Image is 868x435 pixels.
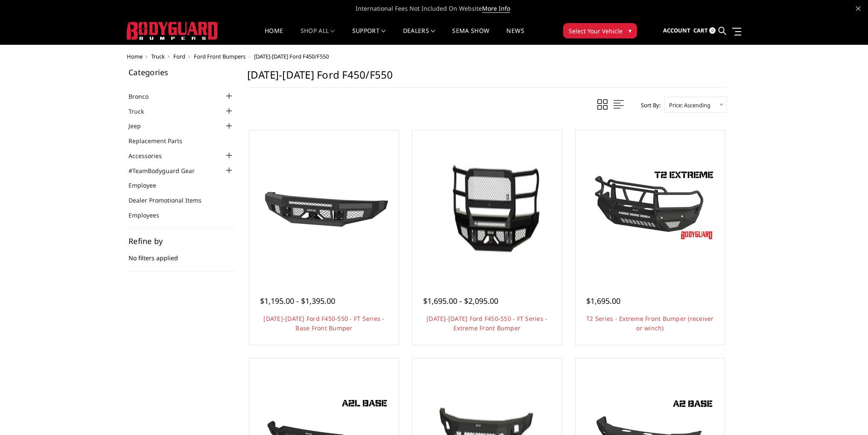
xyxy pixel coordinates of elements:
a: Ford Front Bumpers [194,53,245,60]
a: Ford [173,53,185,60]
span: 0 [709,27,716,34]
a: [DATE]-[DATE] Ford F450-550 - FT Series - Base Front Bumper [263,314,384,332]
a: Truck [151,53,165,60]
a: Replacement Parts [129,136,193,145]
button: Select Your Vehicle [563,23,637,38]
span: Account [663,26,690,34]
a: Accessories [129,151,172,160]
a: Employee [129,181,167,190]
a: Cart 0 [693,19,716,42]
a: [DATE]-[DATE] Ford F450-550 - FT Series - Extreme Front Bumper [427,314,547,332]
label: Sort By: [636,99,660,112]
span: ▾ [628,26,631,35]
a: Dealer Promotional Items [129,196,212,205]
a: Bronco [129,92,159,101]
a: Dealers [403,28,435,44]
a: Jeep [129,121,152,130]
span: $1,695.00 [586,296,620,306]
img: 2017-2022 Ford F450-550 - FT Series - Base Front Bumper [256,167,392,244]
a: News [506,28,524,44]
a: Truck [129,107,155,116]
a: More Info [482,4,510,13]
a: Support [352,28,386,44]
h1: [DATE]-[DATE] Ford F450/F550 [247,68,727,88]
span: [DATE]-[DATE] Ford F450/F550 [254,53,329,60]
h5: Refine by [129,237,234,245]
a: Home [265,28,283,44]
a: T2 Series - Extreme Front Bumper (receiver or winch) [586,314,714,332]
a: T2 Series - Extreme Front Bumper (receiver or winch) T2 Series - Extreme Front Bumper (receiver o... [578,132,723,278]
a: SEMA Show [452,28,489,44]
img: BODYGUARD BUMPERS [127,22,219,40]
span: Select Your Vehicle [569,26,623,35]
div: No filters applied [129,237,234,271]
a: Account [663,19,690,42]
a: 2017-2022 Ford F450-550 - FT Series - Extreme Front Bumper 2017-2022 Ford F450-550 - FT Series - ... [415,132,560,278]
span: $1,195.00 - $1,395.00 [260,296,335,306]
a: #TeamBodyguard Gear [129,166,205,175]
span: $1,695.00 - $2,095.00 [423,296,498,306]
h5: Categories [129,68,234,76]
a: Home [127,53,143,60]
a: Employees [129,211,170,220]
a: shop all [301,28,335,44]
a: 2017-2022 Ford F450-550 - FT Series - Base Front Bumper [251,132,397,278]
span: Cart [693,26,708,34]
